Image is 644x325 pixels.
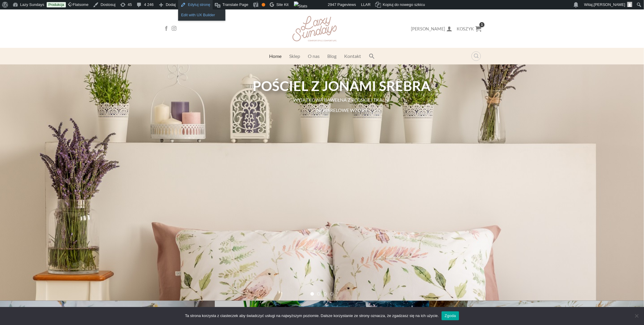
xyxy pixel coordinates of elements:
a: Follow on Instagram [172,26,176,31]
a: Search Icon Link [369,50,375,62]
a: [PERSON_NAME] [411,22,453,35]
li: Page dot 2 [317,292,321,296]
a: Sklep [290,51,300,61]
a: Zgoda [442,311,459,320]
a: Blog [328,51,337,61]
span: Ta strona korzysta z ciasteczek aby świadczyć usługi na najwyższym poziomie. Dalsze korzystanie z... [185,313,439,319]
img: Lazy Sundays [292,16,337,41]
svg: Search [369,53,375,59]
span: Nie wyrażam zgody [634,313,640,319]
li: Page dot 3 [323,292,327,296]
div: OK [262,3,265,6]
span: [PERSON_NAME] [594,2,625,7]
a: Wyszukiwarka [471,51,481,61]
p: AKWARELOWE WZORY [247,108,437,113]
a: Produkcja [47,2,66,7]
img: Views over 48 hours. Click for more Jetpack Stats. [294,1,327,9]
b: POŚCIEL Z JONAMI SREBRA [253,77,431,94]
li: Page dot 1 [310,292,314,296]
a: Home [269,51,282,61]
a: Koszyk [457,22,482,35]
span: [PERSON_NAME] [411,26,445,31]
li: Page dot 4 [330,292,334,296]
a: O nas [308,51,320,61]
a: Edit with UX Builder [178,11,225,19]
p: WYJĄTKOWA BAWEŁNA Z POLSKIEJ TKALNI [247,97,437,103]
span: Site Kit [277,2,289,7]
span: Koszyk [457,26,474,31]
a: Kontakt [344,51,361,61]
a: Follow on Facebook [164,26,169,31]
